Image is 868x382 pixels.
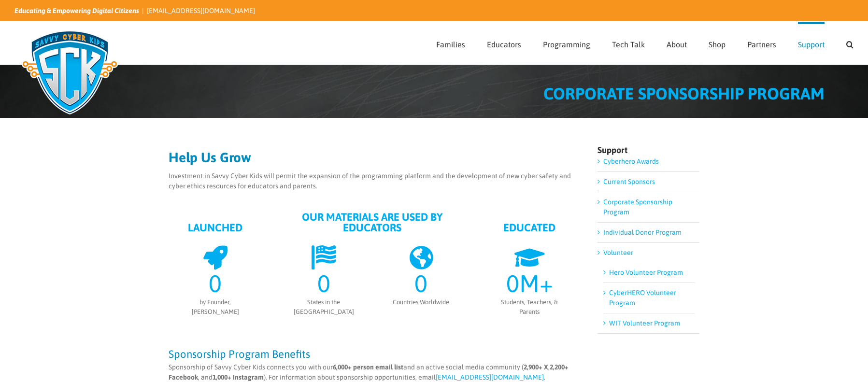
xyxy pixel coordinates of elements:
span: Shop [709,41,726,48]
img: Savvy Cyber Kids Logo [14,24,125,121]
a: Shop [709,22,726,64]
span: 0 [209,269,222,297]
span: 0 [414,269,427,297]
h2: Help Us Grow [169,151,577,164]
a: CyberHERO Volunteer Program [609,289,676,307]
a: [EMAIL_ADDRESS][DOMAIN_NAME] [436,373,544,381]
div: States in the [GEOGRAPHIC_DATA] [289,297,359,316]
strong: 6,000+ person email list [333,363,403,371]
a: [EMAIL_ADDRESS][DOMAIN_NAME] [147,7,255,14]
i: Educating & Empowering Digital Citizens [14,7,139,14]
a: Programming [543,22,590,64]
a: Volunteer [603,249,633,256]
strong: 2,200+ Facebook [169,363,569,381]
span: M+ [519,269,553,297]
h4: Support [598,146,699,155]
span: CORPORATE SPONSORSHIP PROGRAM [543,84,825,103]
div: Students, Teachers, & Parents [493,297,566,316]
span: Tech Talk [612,41,645,48]
span: Educators [487,41,521,48]
strong: 2,900+ X [524,363,548,371]
h3: Sponsorship Program Benefits [169,349,577,359]
a: Cyberhero Awards [603,157,659,165]
span: About [667,41,687,48]
strong: EDUCATED [503,221,555,234]
a: Individual Donor Program [603,228,682,236]
span: 0 [506,269,519,297]
a: Current Sponsors [603,178,655,185]
span: Partners [747,41,776,48]
span: 0 [317,269,330,297]
a: Families [436,22,465,64]
nav: Main Menu [436,22,854,64]
strong: 1,000+ Instagram [213,373,264,381]
strong: LAUNCHED [188,221,242,234]
span: Families [436,41,465,48]
a: Hero Volunteer Program [609,269,683,276]
a: Corporate Sponsorship Program [603,198,672,216]
span: Support [798,41,825,48]
a: Support [798,22,825,64]
div: by Founder, [PERSON_NAME] [179,297,252,316]
span: Programming [543,41,590,48]
p: Investment in Savvy Cyber Kids will permit the expansion of the programming platform and the deve... [169,171,577,191]
a: WIT Volunteer Program [609,319,680,327]
a: Educators [487,22,521,64]
a: Search [846,22,854,64]
a: About [667,22,687,64]
a: Partners [747,22,776,64]
strong: OUR MATERIALS ARE USED BY EDUCATORS [302,211,442,234]
a: Tech Talk [612,22,645,64]
div: Countries Worldwide [386,297,456,307]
